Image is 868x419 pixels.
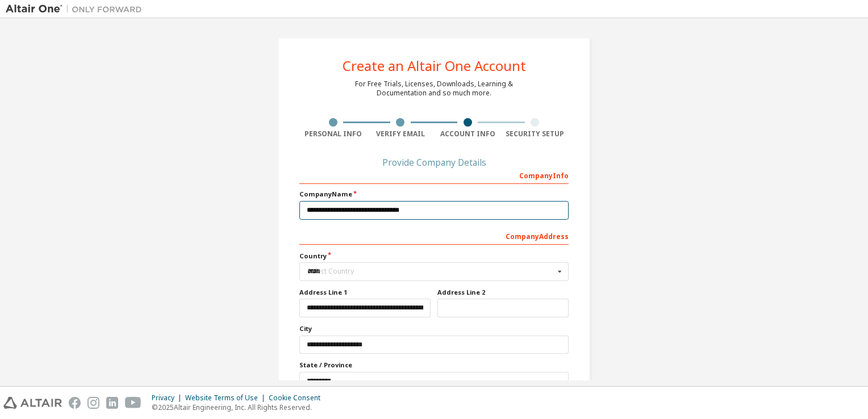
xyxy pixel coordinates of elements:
[152,403,327,412] p: © 2025 Altair Engineering, Inc. All Rights Reserved.
[343,59,526,73] div: Create an Altair One Account
[185,393,269,403] div: Website Terms of Use
[367,129,435,139] div: Verify Email
[299,361,569,370] label: State / Province
[299,227,569,245] div: Company Address
[299,166,569,184] div: Company Info
[355,79,513,98] div: For Free Trials, Licenses, Downloads, Learning & Documentation and so much more.
[152,393,185,403] div: Privacy
[307,268,554,275] div: Select Country
[3,397,62,409] img: altair_logo.svg
[299,129,367,139] div: Personal Info
[87,397,99,409] img: instagram.svg
[299,324,569,333] label: City
[69,397,81,409] img: facebook.svg
[437,288,569,297] label: Address Line 2
[106,397,118,409] img: linkedin.svg
[502,129,569,139] div: Security Setup
[434,129,502,139] div: Account Info
[6,3,148,15] img: Altair One
[299,288,431,297] label: Address Line 1
[299,190,569,199] label: Company Name
[125,397,141,409] img: youtube.svg
[269,393,327,403] div: Cookie Consent
[299,159,569,166] div: Provide Company Details
[299,252,569,261] label: Country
